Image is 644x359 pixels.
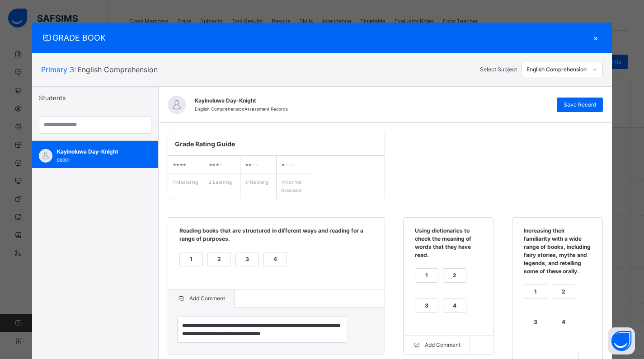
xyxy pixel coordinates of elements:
[175,139,378,149] span: Grade Rating Guide
[195,107,288,112] span: English Comprehension Assessment Records
[552,285,575,298] div: 2
[480,65,517,74] div: Select Subject
[255,163,258,167] i: ★
[281,179,302,193] span: 4 : Not Yet Assessed
[252,163,255,167] i: ★
[589,32,603,44] div: ×
[177,227,376,250] span: Reading books that are structured in different ways and reading for a range of purposes.
[180,252,202,266] div: 1
[209,163,212,167] i: ★
[173,179,198,185] span: 1 : Mastering
[288,163,291,167] i: ★
[608,327,635,354] button: Open asap
[245,163,248,167] i: ★
[524,315,547,329] div: 3
[236,252,259,266] div: 3
[245,179,268,185] span: 3 : Teaching
[168,289,235,308] div: Add Comment
[264,252,287,266] div: 4
[77,65,158,74] span: English Comprehension
[415,269,438,282] div: 1
[173,163,176,167] i: ★
[41,65,76,74] span: Primary 3 :
[291,163,294,167] i: ★
[219,163,222,167] i: ★
[195,97,548,105] span: Kayinoluwa Day-Knight
[443,299,466,312] div: 4
[212,163,215,167] i: ★
[216,163,219,167] i: ★
[443,269,466,282] div: 2
[179,163,183,167] i: ★
[413,227,484,266] span: Using dictionaries to check the meaning of words that they have read.
[57,148,138,156] span: Kayinoluwa Day-Knight
[41,32,589,44] span: GRADE BOOK
[39,93,66,103] span: Students
[404,336,470,354] div: Add Comment
[526,65,588,74] div: English Comprehension
[284,163,287,167] i: ★
[564,101,596,109] span: Save Record
[208,252,230,266] div: 2
[39,149,52,163] img: default.svg
[209,179,232,185] span: 2 : Learning
[176,163,179,167] i: ★
[248,163,251,167] i: ★
[183,163,186,167] i: ★
[281,163,284,167] i: ★
[168,96,186,114] img: default.svg
[524,285,547,298] div: 1
[57,158,70,163] span: 00001
[552,315,575,329] div: 4
[522,227,593,282] span: Increasing their familiarity with a wide range of books, including fairy stories, myths and legen...
[415,299,438,312] div: 3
